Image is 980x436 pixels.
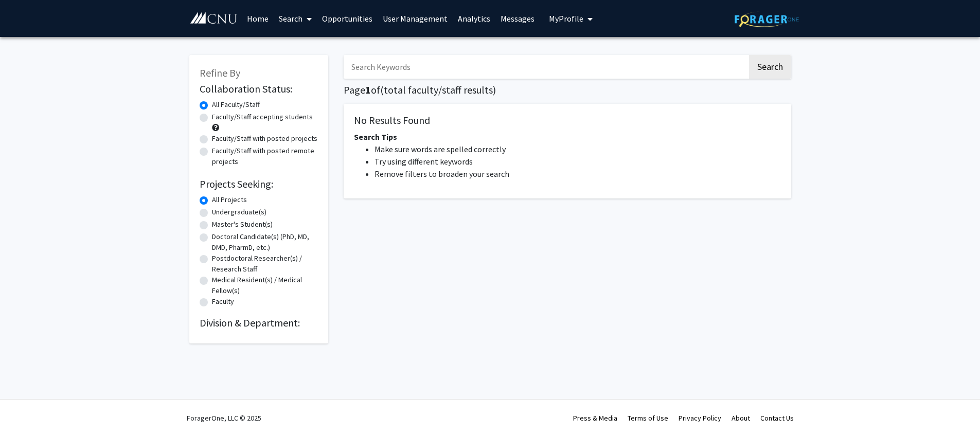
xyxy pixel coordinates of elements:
[212,99,260,110] label: All Faculty/Staff
[317,1,378,37] a: Opportunities
[344,55,747,79] input: Search Keywords
[573,413,617,423] a: Press & Media
[378,1,453,37] a: User Management
[628,413,668,423] a: Terms of Use
[735,11,799,27] img: ForagerOne Logo
[212,219,273,230] label: Master's Student(s)
[189,12,238,25] img: Christopher Newport University Logo
[375,155,781,168] li: Try using different keywords
[212,194,247,205] label: All Projects
[200,66,240,79] span: Refine By
[549,13,583,24] span: My Profile
[760,413,794,423] a: Contact Us
[212,112,313,122] label: Faculty/Staff accepting students
[453,1,495,37] a: Analytics
[274,1,317,37] a: Search
[242,1,274,37] a: Home
[187,400,261,436] div: ForagerOne, LLC © 2025
[732,413,750,423] a: About
[679,413,721,423] a: Privacy Policy
[212,253,318,275] label: Postdoctoral Researcher(s) / Research Staff
[354,114,781,126] h5: No Results Found
[749,55,791,79] button: Search
[495,1,540,37] a: Messages
[200,83,318,95] h2: Collaboration Status:
[200,317,318,329] h2: Division & Department:
[212,207,266,217] label: Undergraduate(s)
[354,132,397,142] span: Search Tips
[344,209,791,232] nav: Page navigation
[212,275,318,296] label: Medical Resident(s) / Medical Fellow(s)
[212,146,318,167] label: Faculty/Staff with posted remote projects
[365,83,371,96] span: 1
[344,84,791,96] h1: Page of ( total faculty/staff results)
[212,133,317,144] label: Faculty/Staff with posted projects
[212,296,234,307] label: Faculty
[200,178,318,190] h2: Projects Seeking:
[375,143,781,155] li: Make sure words are spelled correctly
[212,231,318,253] label: Doctoral Candidate(s) (PhD, MD, DMD, PharmD, etc.)
[375,168,781,180] li: Remove filters to broaden your search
